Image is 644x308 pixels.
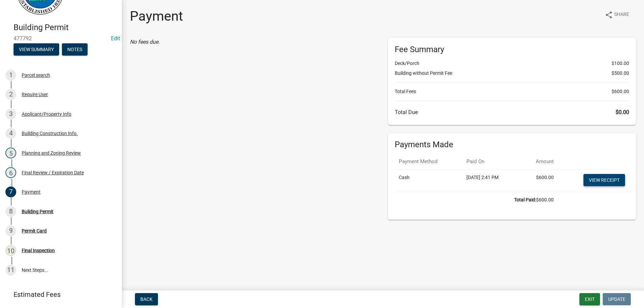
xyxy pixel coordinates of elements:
h6: Payments Made [395,140,629,150]
a: View receipt [583,174,625,186]
wm-modal-confirm: Summary [14,47,59,52]
i: share [605,11,613,19]
td: $600.00 [520,170,558,192]
h6: Total Due [395,109,629,115]
li: Building without Permit Fee [395,70,629,77]
th: Paid On [462,154,520,170]
div: Building Construction Info. [22,131,78,136]
td: [DATE] 2:41 PM [462,170,520,192]
div: Building Permit [22,209,53,214]
div: 7 [5,186,16,197]
li: Deck/Porch [395,60,629,67]
wm-modal-confirm: Notes [62,47,88,52]
h4: Building Permit [14,23,116,32]
span: $600.00 [612,88,629,95]
button: Update [603,293,631,305]
i: No fees due. [130,39,160,45]
th: Amount [520,154,558,170]
div: Permit Card [22,228,47,233]
span: Update [608,296,625,302]
div: Payment [22,190,41,194]
div: Parcel search [22,73,50,78]
button: shareShare [599,8,635,21]
span: Back [140,296,153,302]
div: 9 [5,225,16,236]
wm-modal-confirm: Edit Application Number [111,35,120,42]
td: $600.00 [395,192,558,207]
div: 5 [5,148,16,158]
div: 1 [5,70,16,81]
b: Total Paid: [514,197,536,202]
div: 11 [5,265,16,276]
li: Total Fees [395,88,629,95]
button: View Summary [14,43,59,56]
div: Final Review / Expiration Date [22,170,84,175]
button: Notes [62,43,88,56]
div: Planning and Zoning Review [22,151,81,155]
div: 8 [5,206,16,217]
h6: Fee Summary [395,45,629,54]
span: $100.00 [612,60,629,67]
div: 4 [5,128,16,139]
h1: Payment [130,8,183,24]
span: Share [614,11,629,19]
a: Edit [111,35,120,42]
span: $0.00 [616,109,629,115]
td: Cash [395,170,462,192]
span: $500.00 [612,70,629,77]
button: Back [135,293,158,305]
button: Exit [579,293,600,305]
div: Applicant/Property Info [22,112,71,116]
div: Final Inspection [22,248,55,253]
div: 2 [5,89,16,100]
div: 6 [5,167,16,178]
th: Payment Method [395,154,462,170]
a: Estimated Fees [5,288,111,301]
div: 10 [5,245,16,256]
span: 477792 [14,35,108,42]
div: 3 [5,109,16,119]
div: Require User [22,92,48,97]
